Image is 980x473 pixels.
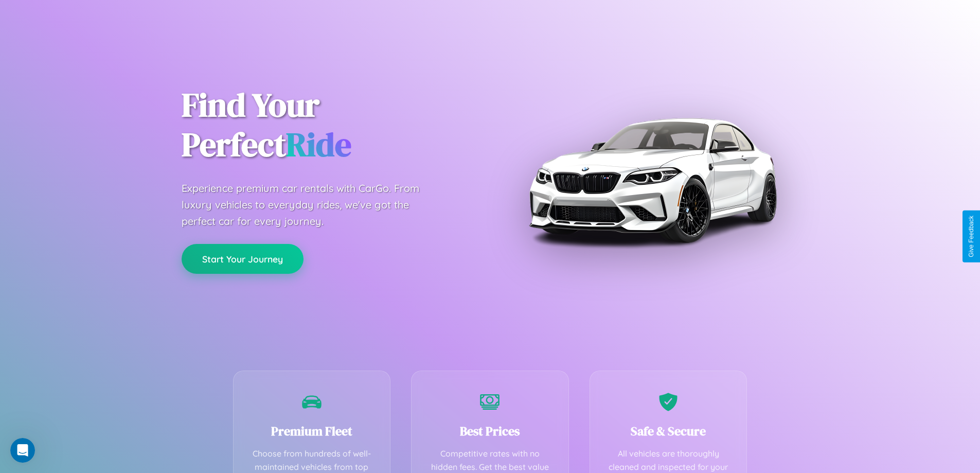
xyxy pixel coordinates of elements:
h3: Premium Fleet [249,423,375,440]
p: Experience premium car rentals with CarGo. From luxury vehicles to everyday rides, we've got the ... [182,180,439,230]
iframe: Intercom live chat [10,438,35,463]
h3: Safe & Secure [605,423,732,440]
button: Start Your Journey [182,244,304,274]
h3: Best Prices [427,423,553,440]
h1: Find Your Perfect [182,85,475,165]
span: Ride [286,122,351,167]
img: Premium BMW car rental vehicle [524,51,781,309]
div: Give Feedback [968,216,975,257]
